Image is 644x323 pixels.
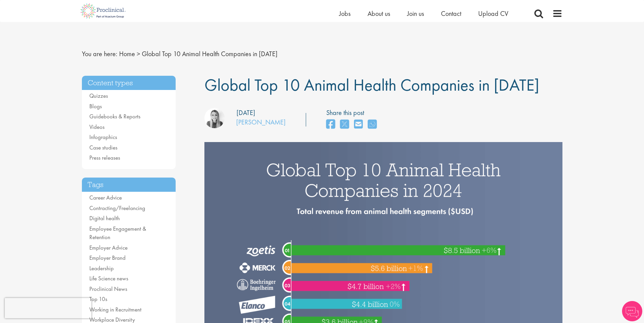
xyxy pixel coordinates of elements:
a: Employer Advice [89,244,128,251]
a: About us [368,9,390,18]
a: Contact [441,9,461,18]
a: Contracting/Freelancing [89,204,145,212]
a: Leadership [89,264,114,272]
a: [PERSON_NAME] [236,118,286,126]
h3: Tags [82,178,176,192]
a: Upload CV [478,9,508,18]
h3: Content types [82,76,176,90]
img: Chatbot [622,301,642,321]
a: share on whats app [368,117,377,132]
label: Share this post [326,108,380,118]
a: Guidebooks & Reports [89,113,140,120]
a: Jobs [339,9,351,18]
a: Employer Brand [89,254,126,261]
img: Hannah Burke [204,108,225,128]
span: You are here: [82,49,117,58]
iframe: reCAPTCHA [5,298,91,318]
a: Join us [407,9,424,18]
span: Global Top 10 Animal Health Companies in [DATE] [204,74,539,96]
a: Blogs [89,102,102,110]
a: Life Science news [89,275,128,282]
a: share on email [354,117,363,132]
a: Proclinical News [89,285,127,293]
div: [DATE] [237,108,255,118]
a: Case studies [89,144,117,151]
a: share on twitter [340,117,349,132]
a: Digital health [89,214,120,222]
a: Top 10s [89,295,107,303]
a: Quizzes [89,92,108,99]
a: breadcrumb link [119,49,135,58]
a: Videos [89,123,105,131]
a: Employee Engagement & Retention [89,225,146,241]
a: Infographics [89,133,117,141]
span: Global Top 10 Animal Health Companies in [DATE] [142,49,277,58]
span: > [137,49,140,58]
a: Career Advice [89,194,122,201]
a: Working in Recruitment [89,306,141,313]
a: Press releases [89,154,120,161]
a: share on facebook [326,117,335,132]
